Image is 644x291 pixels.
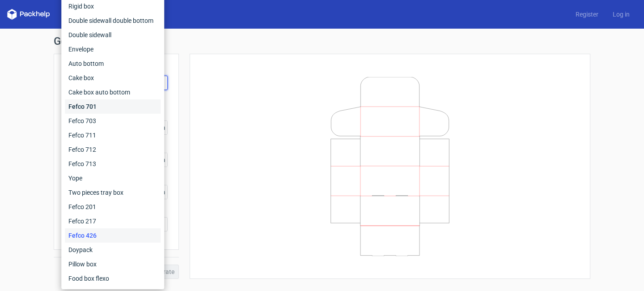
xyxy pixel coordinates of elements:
div: Doypack [65,243,161,257]
div: Fefco 703 [65,114,161,128]
div: Two pieces tray box [65,185,161,200]
div: Pillow box [65,257,161,271]
div: Fefco 426 [65,228,161,243]
div: Double sidewall [65,28,161,42]
div: Envelope [65,42,161,56]
div: Food box flexo [65,271,161,286]
div: Fefco 701 [65,99,161,114]
a: Register [568,10,606,19]
div: Auto bottom [65,56,161,71]
div: Fefco 217 [65,214,161,228]
div: Fefco 711 [65,128,161,142]
div: Fefco 713 [65,157,161,171]
div: Cake box auto bottom [65,85,161,99]
div: Fefco 712 [65,142,161,157]
div: Fefco 201 [65,200,161,214]
div: Cake box [65,71,161,85]
div: Yope [65,171,161,185]
div: Double sidewall double bottom [65,13,161,28]
h1: Generate new dieline [54,36,590,47]
a: Log in [606,10,637,19]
